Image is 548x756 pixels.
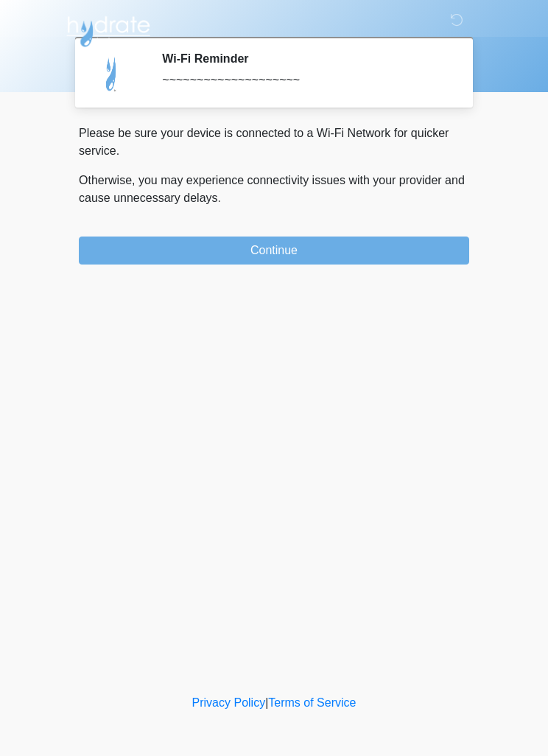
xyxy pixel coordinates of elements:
[162,71,447,89] div: ~~~~~~~~~~~~~~~~~~~~
[90,52,134,96] img: Agent Avatar
[79,237,469,265] button: Continue
[192,696,266,709] a: Privacy Policy
[79,125,469,160] p: Please be sure your device is connected to a Wi-Fi Network for quicker service.
[268,696,356,709] a: Terms of Service
[79,172,469,207] p: Otherwise, you may experience connectivity issues with your provider and cause unnecessary delays
[218,192,221,204] span: .
[265,696,268,709] a: |
[64,11,152,48] img: Hydrate IV Bar - Scottsdale Logo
